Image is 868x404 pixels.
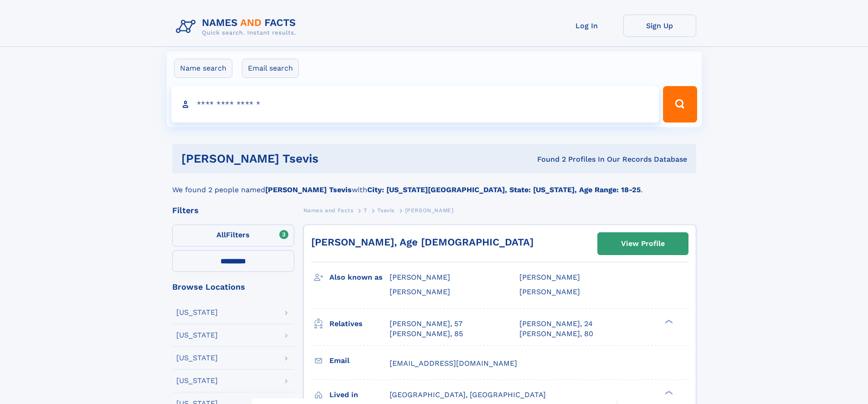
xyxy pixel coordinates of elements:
[405,207,454,214] span: [PERSON_NAME]
[519,319,593,329] a: [PERSON_NAME], 24
[550,15,623,37] a: Log In
[598,233,688,255] a: View Profile
[377,205,395,216] a: Tsevis
[390,390,546,399] span: [GEOGRAPHIC_DATA], [GEOGRAPHIC_DATA]
[390,319,462,329] a: [PERSON_NAME], 57
[176,309,218,316] div: [US_STATE]
[364,205,367,216] a: T
[242,59,299,78] label: Email search
[176,354,218,362] div: [US_STATE]
[390,287,450,296] span: [PERSON_NAME]
[329,316,390,332] h3: Relatives
[390,329,463,339] a: [PERSON_NAME], 85
[172,15,303,39] img: Logo Names and Facts
[172,174,696,195] div: We found 2 people named with .
[329,387,390,403] h3: Lived in
[181,153,428,164] h1: [PERSON_NAME] Tsevis
[171,86,659,123] input: search input
[364,207,367,214] span: T
[265,185,352,194] b: [PERSON_NAME] Tsevis
[329,270,390,285] h3: Also known as
[428,154,687,164] div: Found 2 Profiles In Our Records Database
[172,206,294,215] div: Filters
[176,377,218,384] div: [US_STATE]
[172,283,294,291] div: Browse Locations
[311,236,534,248] a: [PERSON_NAME], Age [DEMOGRAPHIC_DATA]
[216,230,226,239] span: All
[519,273,580,281] span: [PERSON_NAME]
[663,318,673,324] div: ❯
[390,359,517,368] span: [EMAIL_ADDRESS][DOMAIN_NAME]
[663,86,697,123] button: Search Button
[176,332,218,339] div: [US_STATE]
[174,59,232,78] label: Name search
[303,205,354,216] a: Names and Facts
[377,207,395,214] span: Tsevis
[621,233,665,254] div: View Profile
[367,185,641,194] b: City: [US_STATE][GEOGRAPHIC_DATA], State: [US_STATE], Age Range: 18-25
[519,329,593,339] a: [PERSON_NAME], 80
[329,353,390,368] h3: Email
[519,287,580,296] span: [PERSON_NAME]
[623,15,696,37] a: Sign Up
[390,273,450,281] span: [PERSON_NAME]
[172,225,294,246] label: Filters
[663,389,673,395] div: ❯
